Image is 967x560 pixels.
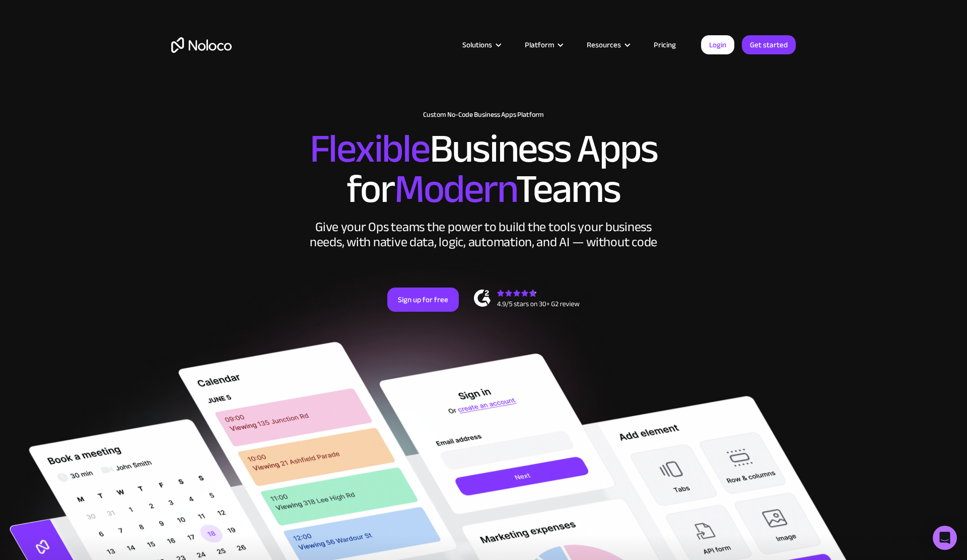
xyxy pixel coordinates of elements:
a: Pricing [641,38,688,51]
div: Solutions [450,38,512,51]
div: Give your Ops teams the power to build the tools your business needs, with native data, logic, au... [307,220,660,250]
h1: Custom No-Code Business Apps Platform [171,111,796,119]
div: Resources [574,38,641,51]
div: Solutions [462,38,492,51]
a: Get started [742,35,796,54]
a: Login [701,35,734,54]
div: Platform [525,38,554,51]
span: Modern [394,152,516,227]
a: Sign up for free [387,288,459,312]
a: home [171,37,232,53]
div: Open Intercom Messenger [933,526,957,550]
h2: Business Apps for Teams [171,129,796,209]
div: Platform [512,38,574,51]
div: Resources [587,38,621,51]
span: Flexible [310,111,430,186]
